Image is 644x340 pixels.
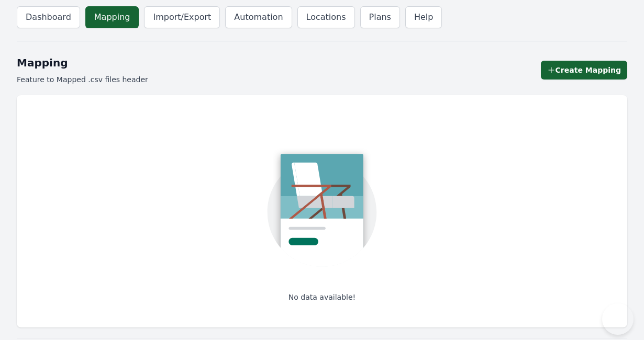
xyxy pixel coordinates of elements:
p: Feature to Mapped .csv files header [17,74,148,85]
iframe: Toggle Customer Support [602,303,634,335]
a: Plans [360,6,400,28]
h1: Mapping [17,55,148,70]
a: Locations [297,6,355,28]
a: Mapping [85,6,139,28]
p: No data available! [42,292,602,302]
a: Create Mapping [541,61,627,80]
a: Import/Export [144,6,220,28]
a: Dashboard [17,6,80,28]
a: Help [405,6,442,28]
a: Automation [225,6,292,28]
